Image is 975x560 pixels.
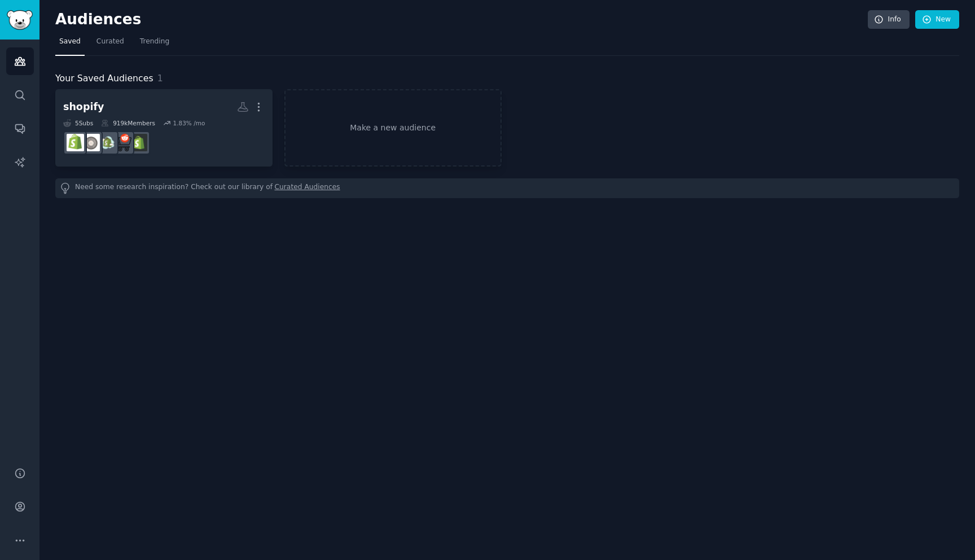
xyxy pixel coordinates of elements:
div: 5 Sub s [63,119,93,127]
span: Trending [140,37,169,47]
a: New [915,10,959,29]
span: 1 [157,73,163,84]
img: Shopify_Users [98,134,116,151]
img: ShopifyeCommerce [82,134,100,151]
span: Saved [59,37,81,47]
a: Trending [136,33,173,56]
img: shopify [67,134,84,151]
a: Curated [93,33,128,56]
span: Curated [96,37,124,47]
div: 919k Members [101,119,155,127]
img: GummySearch logo [7,10,33,30]
img: ShopifyWebsites [130,134,147,151]
h2: Audiences [55,11,868,29]
a: Curated Audiences [275,182,340,194]
img: ecommerce [114,134,131,151]
a: Make a new audience [284,89,502,167]
div: shopify [63,100,104,114]
a: shopify5Subs919kMembers1.83% /moShopifyWebsitesecommerceShopify_UsersShopifyeCommerceshopify [55,89,273,167]
div: Need some research inspiration? Check out our library of [55,178,959,198]
a: Info [868,10,910,29]
a: Saved [55,33,85,56]
span: Your Saved Audiences [55,72,153,86]
div: 1.83 % /mo [173,119,205,127]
